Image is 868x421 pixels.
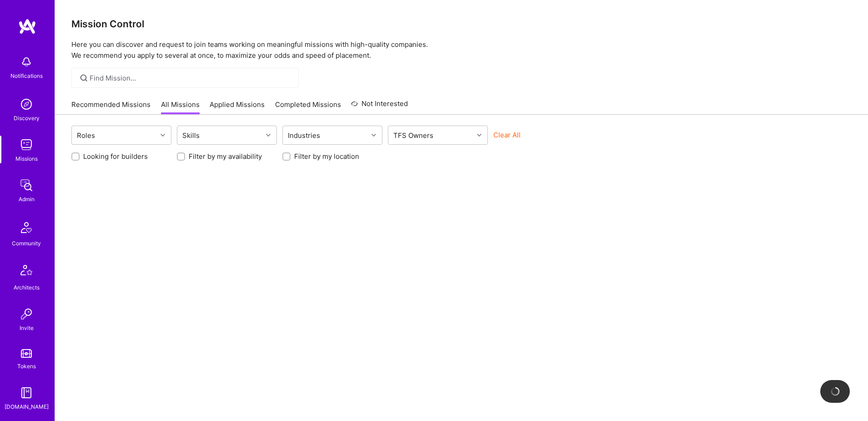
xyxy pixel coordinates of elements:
[18,18,36,35] img: logo
[75,129,97,142] div: Roles
[266,133,271,137] i: icon Chevron
[17,305,35,323] img: Invite
[286,129,322,142] div: Industries
[493,130,521,140] button: Clear All
[21,349,32,358] img: tokens
[71,100,151,115] a: Recommended Missions
[14,283,40,292] div: Architects
[391,129,436,142] div: TFS Owners
[15,154,38,163] div: Missions
[15,261,37,283] img: Architects
[829,385,841,397] img: loading
[275,100,341,115] a: Completed Missions
[5,402,49,411] div: [DOMAIN_NAME]
[371,133,376,137] i: icon Chevron
[14,113,40,123] div: Discovery
[210,100,265,115] a: Applied Missions
[294,152,359,161] label: Filter by my location
[71,18,852,30] h3: Mission Control
[17,384,35,402] img: guide book
[17,361,36,371] div: Tokens
[79,73,89,83] i: icon SearchGrey
[83,152,148,161] label: Looking for builders
[10,71,43,81] div: Notifications
[12,238,41,248] div: Community
[17,136,35,154] img: teamwork
[180,129,202,142] div: Skills
[351,98,408,115] a: Not Interested
[20,323,34,333] div: Invite
[189,152,262,161] label: Filter by my availability
[17,176,35,194] img: admin teamwork
[17,95,35,113] img: discovery
[161,100,200,115] a: All Missions
[161,133,165,137] i: icon Chevron
[19,194,35,204] div: Admin
[71,39,852,61] p: Here you can discover and request to join teams working on meaningful missions with high-quality ...
[15,217,37,238] img: Community
[90,73,292,83] input: Find Mission...
[17,53,35,71] img: bell
[477,133,482,137] i: icon Chevron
